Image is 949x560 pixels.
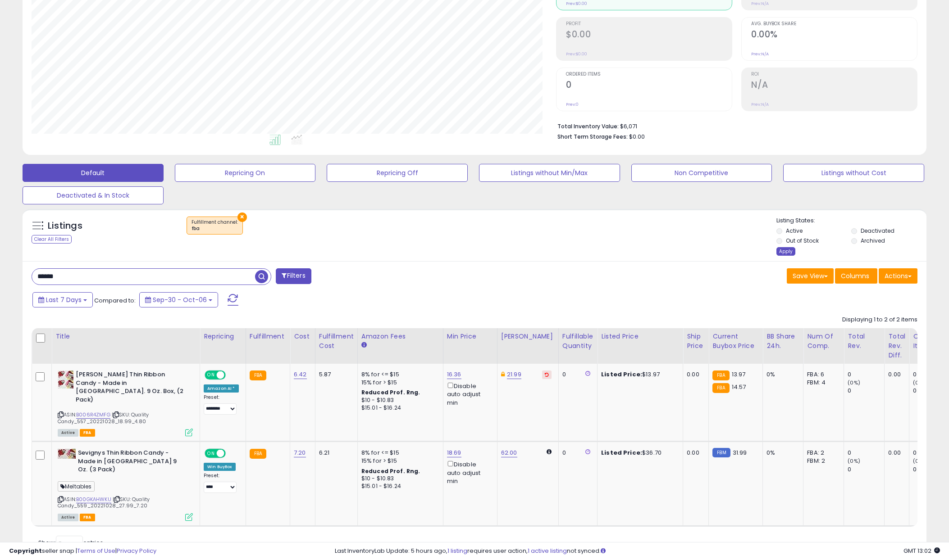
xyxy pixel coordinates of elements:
[94,296,136,305] span: Compared to:
[751,1,769,6] small: Prev: N/A
[601,448,642,457] b: Listed Price:
[566,80,732,92] h2: 0
[38,538,103,547] span: Show: entries
[447,332,493,341] div: Min Price
[361,467,420,475] b: Reduced Prof. Rng.
[766,370,796,379] div: 0%
[807,449,837,457] div: FBA: 2
[848,387,884,395] div: 0
[224,450,239,457] span: OFF
[250,449,266,459] small: FBA
[848,457,860,465] small: (0%)
[479,164,620,182] button: Listings without Min/Max
[913,457,926,465] small: (0%)
[23,164,164,182] button: Default
[192,226,238,232] div: fba
[733,448,747,457] span: 31.99
[601,370,676,379] div: $13.97
[327,164,468,182] button: Repricing Off
[58,449,76,459] img: 51SUB5ykYdL._SL40_.jpg
[58,481,95,492] span: Meltables
[361,475,436,483] div: $10 - $10.83
[732,370,746,379] span: 13.97
[776,217,927,225] p: Listing States:
[204,394,239,415] div: Preset:
[78,449,187,476] b: Sevignys Thin Ribbon Candy - Made in [GEOGRAPHIC_DATA] 9 Oz. (3 Pack)
[776,247,795,256] div: Apply
[766,449,796,457] div: 0%
[631,164,772,182] button: Non Competitive
[751,80,917,92] h2: N/A
[629,132,645,141] span: $0.00
[250,332,286,341] div: Fulfillment
[888,370,902,379] div: 0.00
[903,546,940,555] span: 2025-10-14 13:02 GMT
[601,449,676,457] div: $36.70
[55,332,196,341] div: Title
[205,371,217,379] span: ON
[192,219,238,232] span: Fulfillment channel :
[58,449,193,520] div: ASIN:
[335,547,940,555] div: Last InventoryLab Update: 5 hours ago, requires user action, not synced.
[205,450,217,457] span: ON
[58,514,78,521] span: All listings currently available for purchase on Amazon
[204,332,242,341] div: Repricing
[562,332,593,351] div: Fulfillable Quantity
[566,51,587,57] small: Prev: $0.00
[48,220,82,232] h5: Listings
[879,268,917,284] button: Actions
[80,429,95,437] span: FBA
[848,449,884,457] div: 0
[848,465,884,474] div: 0
[361,397,436,404] div: $10 - $10.83
[557,120,911,131] li: $6,071
[76,411,110,419] a: B006R4ZMFG
[9,546,42,555] strong: Copyright
[32,235,72,244] div: Clear All Filters
[848,379,860,386] small: (0%)
[751,72,917,77] span: ROI
[751,22,917,27] span: Avg. Buybox Share
[528,546,567,555] a: 1 active listing
[117,546,156,555] a: Privacy Policy
[58,370,193,435] div: ASIN:
[507,370,521,379] a: 21.99
[447,370,461,379] a: 16.36
[687,332,705,351] div: Ship Price
[361,388,420,396] b: Reduced Prof. Rng.
[204,473,239,493] div: Preset:
[294,370,307,379] a: 6.42
[361,483,436,490] div: $15.01 - $16.24
[501,448,517,457] a: 62.00
[732,383,746,391] span: 14.57
[361,341,367,349] small: Amazon Fees.
[447,546,467,555] a: 1 listing
[58,496,150,509] span: | SKU: Quality Candy_559_20221028_27.99_7.20
[687,370,702,379] div: 0.00
[751,51,769,57] small: Prev: N/A
[786,227,803,235] label: Active
[835,268,877,284] button: Columns
[361,370,436,379] div: 8% for <= $15
[447,459,490,485] div: Disable auto adjust min
[46,295,82,304] span: Last 7 Days
[786,237,819,244] label: Out of Stock
[58,370,73,388] img: 61JA1xRlSPL._SL40_.jpg
[557,133,628,140] b: Short Term Storage Fees:
[601,370,642,379] b: Listed Price:
[712,448,730,457] small: FBM
[80,514,95,521] span: FBA
[566,1,587,6] small: Prev: $0.00
[361,449,436,457] div: 8% for <= $15
[848,370,884,379] div: 0
[888,449,902,457] div: 0.00
[807,457,837,465] div: FBM: 2
[566,22,732,27] span: Profit
[566,29,732,41] h2: $0.00
[751,102,769,107] small: Prev: N/A
[712,370,729,380] small: FBA
[807,370,837,379] div: FBA: 6
[766,332,799,351] div: BB Share 24h.
[319,370,351,379] div: 5.87
[566,72,732,77] span: Ordered Items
